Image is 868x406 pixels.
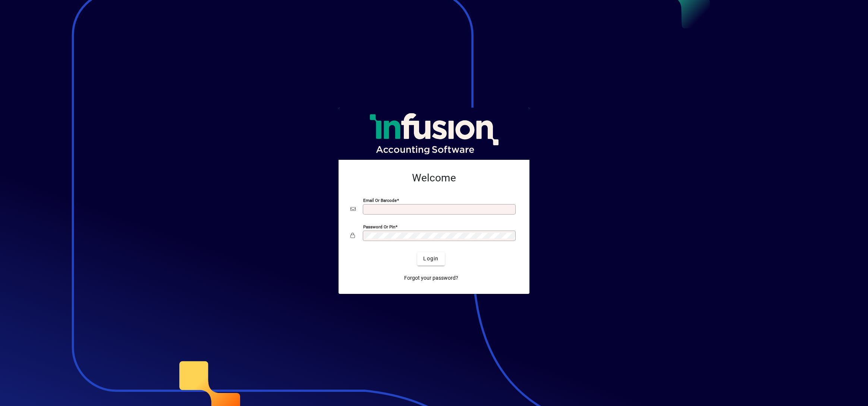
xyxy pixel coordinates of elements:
span: Forgot your password? [404,274,458,282]
button: Login [417,252,444,266]
a: Forgot your password? [401,272,461,285]
mat-label: Password or Pin [363,224,395,229]
span: Login [423,255,438,263]
mat-label: Email or Barcode [363,197,397,203]
h2: Welcome [350,172,518,184]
